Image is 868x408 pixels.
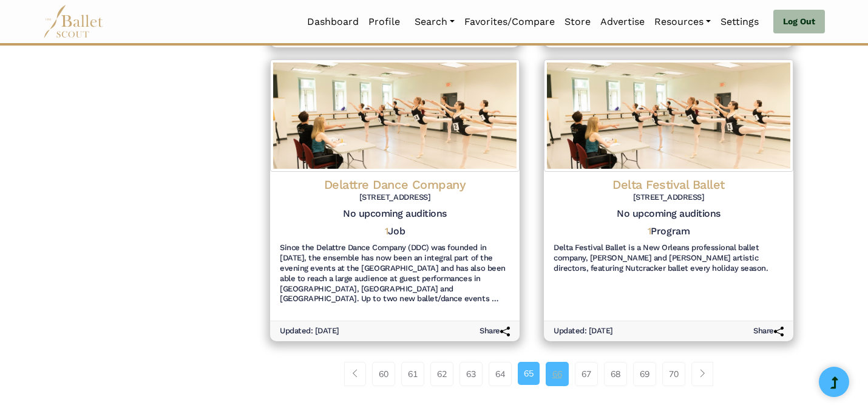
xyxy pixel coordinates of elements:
[280,208,510,220] h5: No upcoming auditions
[480,326,510,336] h6: Share
[595,9,649,35] a: Advertise
[560,9,595,35] a: Store
[518,362,540,385] a: 65
[459,9,560,35] a: Favorites/Compare
[302,9,364,35] a: Dashboard
[554,177,784,192] h4: Delta Festival Ballet
[554,208,784,220] h5: No upcoming auditions
[459,362,483,386] a: 63
[344,362,720,386] nav: Page navigation example
[753,326,784,336] h6: Share
[385,225,388,237] span: 1
[633,362,656,386] a: 69
[662,362,685,386] a: 70
[649,9,716,35] a: Resources
[648,225,690,238] h5: Program
[430,362,453,386] a: 62
[773,10,825,34] a: Log Out
[648,225,651,237] span: 1
[385,225,405,238] h5: Job
[716,9,764,35] a: Settings
[401,362,424,386] a: 61
[280,326,339,336] h6: Updated: [DATE]
[280,177,510,192] h4: Delattre Dance Company
[554,243,784,274] h6: Delta Festival Ballet is a New Orleans professional ballet company, [PERSON_NAME] and [PERSON_NAM...
[554,192,784,203] h6: [STREET_ADDRESS]
[604,362,627,386] a: 68
[270,59,520,172] img: Logo
[544,59,793,172] img: Logo
[280,192,510,203] h6: [STREET_ADDRESS]
[372,362,395,386] a: 60
[410,9,459,35] a: Search
[280,243,510,304] h6: Since the Delattre Dance Company (DDC) was founded in [DATE], the ensemble has now been an integr...
[489,362,512,386] a: 64
[364,9,405,35] a: Profile
[575,362,598,386] a: 67
[554,326,613,336] h6: Updated: [DATE]
[546,362,569,386] a: 66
